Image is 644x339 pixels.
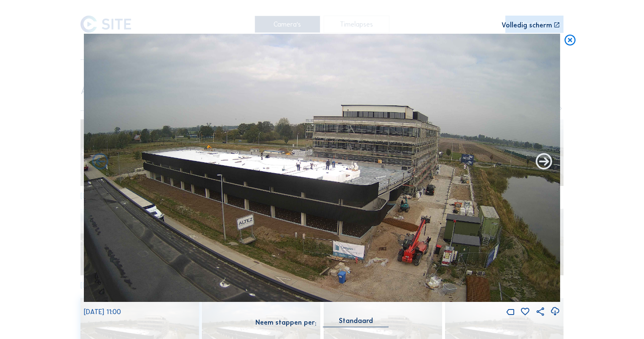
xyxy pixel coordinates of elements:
div: Neem stappen per: [255,319,317,326]
i: Forward [90,152,110,172]
div: Volledig scherm [502,22,552,29]
img: Image [84,34,560,302]
div: Standaard [323,317,389,327]
i: Back [534,152,554,172]
div: Standaard [339,317,373,325]
span: [DATE] 11:00 [84,308,121,316]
